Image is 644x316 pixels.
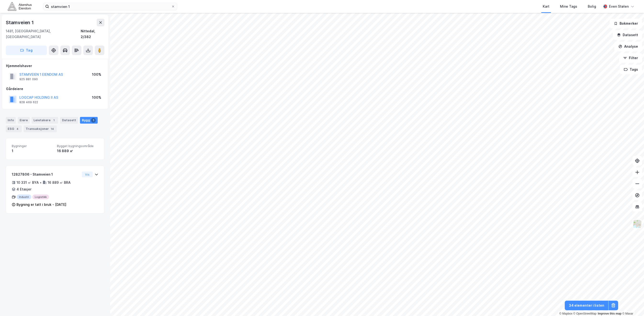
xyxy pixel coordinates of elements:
[610,19,642,28] button: Bokmerker
[50,126,55,131] div: 14
[543,4,549,9] div: Kart
[598,312,621,315] a: Improve this map
[15,126,20,131] div: 4
[6,86,104,92] div: Gårdeiere
[57,148,98,154] div: 16 889 ㎡
[588,4,596,9] div: Bolig
[6,117,16,124] div: Info
[17,186,31,192] div: 4 Etasjer
[560,4,577,9] div: Mine Tags
[12,148,53,154] div: 1
[6,46,47,55] button: Tag
[559,312,572,315] a: Mapbox
[24,126,57,132] div: Transaksjoner
[91,118,96,123] div: 1
[6,126,22,132] div: ESG
[82,172,93,177] button: Vis
[613,30,642,40] button: Datasett
[48,180,71,185] div: 16 889 ㎡ BRA
[6,28,81,40] div: 1481, [GEOGRAPHIC_DATA], [GEOGRAPHIC_DATA]
[620,65,642,74] button: Tags
[565,301,608,310] button: 34 elementer i listen
[81,28,104,40] div: Nittedal, 2/382
[614,42,642,51] button: Analyse
[40,181,42,184] div: •
[620,293,644,316] div: Kontrollprogram for chat
[17,202,66,207] div: Bygning er tatt i bruk - [DATE]
[80,117,98,124] div: Bygg
[620,293,644,316] iframe: Chat Widget
[619,53,642,63] button: Filter
[49,3,171,10] input: Søk på adresse, matrikkel, gårdeiere, leietakere eller personer
[17,180,39,185] div: 10 331 ㎡ BYA
[19,77,38,81] div: 925 881 090
[12,144,53,148] span: Bygninger
[92,72,101,77] div: 100%
[51,118,56,123] div: 1
[6,63,104,69] div: Hjemmelshaver
[18,117,30,124] div: Eiere
[60,117,78,124] div: Datasett
[92,95,101,100] div: 100%
[57,144,98,148] span: Bygget bygningsområde
[19,100,38,104] div: 828 469 622
[573,312,597,315] a: OpenStreetMap
[12,172,80,177] div: 12827806 - Stamveien 1
[8,2,32,11] img: akershus-eiendom-logo.9091f326c980b4bce74ccdd9f866810c.svg
[609,4,629,9] div: Even Stølen
[6,19,35,26] div: Stamveien 1
[633,219,642,229] img: Z
[32,117,58,124] div: Leietakere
